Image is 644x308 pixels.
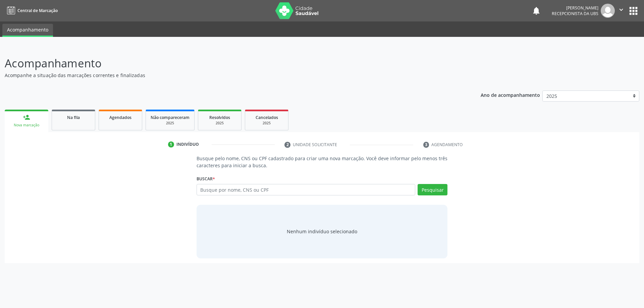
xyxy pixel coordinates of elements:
a: Acompanhamento [2,24,53,37]
div: 1 [168,141,174,147]
p: Acompanhe a situação das marcações correntes e finalizadas [5,72,449,79]
button:  [615,4,628,18]
span: Agendados [109,115,131,120]
div: [PERSON_NAME] [552,5,598,11]
span: Resolvidos [209,115,230,120]
span: Na fila [67,115,80,120]
span: Cancelados [256,115,278,120]
p: Ano de acompanhamento [481,90,540,99]
p: Busque pelo nome, CNS ou CPF cadastrado para criar uma nova marcação. Você deve informar pelo men... [197,155,448,169]
p: Acompanhamento [5,55,449,72]
button: notifications [532,6,541,15]
input: Busque por nome, CNS ou CPF [197,184,416,195]
div: Nenhum indivíduo selecionado [287,228,357,235]
label: Buscar [197,174,215,184]
div: 2025 [151,121,190,126]
i:  [618,6,625,13]
div: 2025 [203,121,236,126]
a: Central de Marcação [5,5,58,16]
div: Nova marcação [9,123,44,128]
button: Pesquisar [418,184,447,195]
span: Não compareceram [151,115,190,120]
div: 2025 [250,121,283,126]
div: person_add [23,114,30,121]
span: Central de Marcação [17,8,58,13]
div: Indivíduo [176,141,199,147]
span: Recepcionista da UBS [552,11,598,16]
img: img [601,4,615,18]
button: apps [628,5,639,17]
